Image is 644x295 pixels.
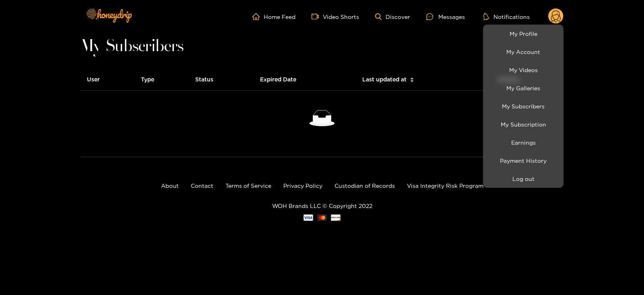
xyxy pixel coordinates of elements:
[485,27,561,41] a: My Profile
[485,172,561,186] button: Log out
[485,135,561,150] a: Earnings
[485,154,561,168] a: Payment History
[485,117,561,131] a: My Subscription
[485,63,561,77] a: My Videos
[485,45,561,59] a: My Account
[485,81,561,95] a: My Galleries
[485,99,561,113] a: My Subscribers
